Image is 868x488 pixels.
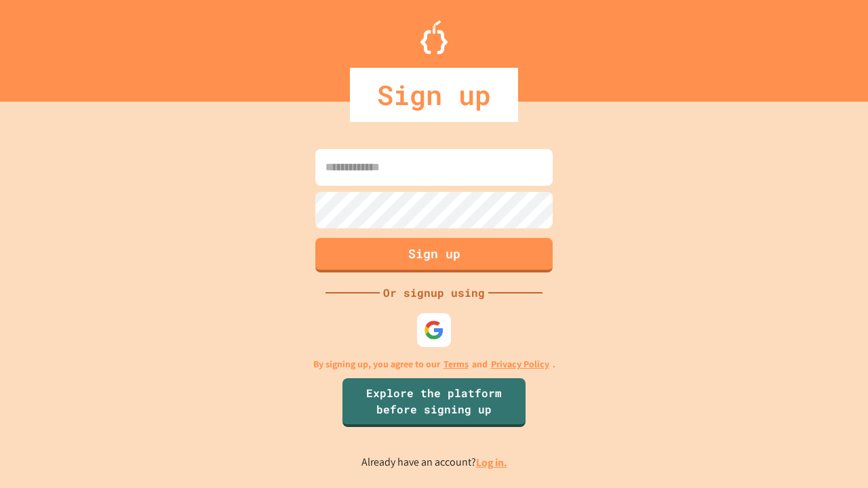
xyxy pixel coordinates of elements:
[313,357,555,371] p: By signing up, you agree to our and .
[443,357,469,371] a: Terms
[315,238,553,272] button: Sign up
[420,20,448,54] img: Logo.svg
[476,455,507,470] a: Log in.
[350,68,518,122] div: Sign up
[380,285,488,301] div: Or signup using
[491,357,549,371] a: Privacy Policy
[424,320,444,340] img: google-icon.svg
[342,378,526,427] a: Explore the platform before signing up
[361,454,507,471] p: Already have an account?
